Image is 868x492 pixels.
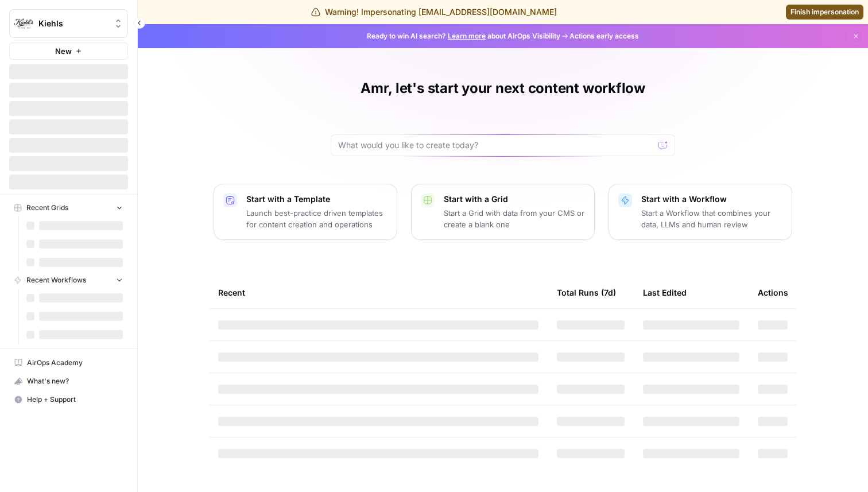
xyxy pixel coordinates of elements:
span: AirOps Academy [27,358,123,368]
button: Recent Grids [9,199,128,216]
p: Start with a Grid [444,193,585,205]
span: Ready to win AI search? about AirOps Visibility [367,31,560,41]
p: Start a Grid with data from your CMS or create a blank one [444,207,585,230]
a: Learn more [448,32,486,40]
button: Start with a WorkflowStart a Workflow that combines your data, LLMs and human review [609,184,792,240]
a: Finish impersonation [786,5,863,20]
p: Start a Workflow that combines your data, LLMs and human review [641,207,782,230]
button: Workspace: Kiehls [9,9,128,38]
p: Start with a Template [246,193,387,205]
p: Start with a Workflow [641,193,782,205]
span: New [55,45,72,57]
input: What would you like to create today? [338,140,654,151]
div: Actions [758,277,788,308]
span: Kiehls [38,18,108,29]
h1: Amr, let's start your next content workflow [361,79,645,98]
div: Recent [218,277,538,308]
p: Launch best-practice driven templates for content creation and operations [246,207,387,230]
a: AirOps Academy [9,354,128,372]
span: Recent Workflows [26,275,86,285]
span: Finish impersonation [790,7,859,17]
div: Total Runs (7d) [557,277,616,308]
button: Recent Workflows [9,272,128,289]
div: What's new? [10,373,127,390]
div: Warning! Impersonating [EMAIL_ADDRESS][DOMAIN_NAME] [311,6,557,18]
button: New [9,42,128,60]
button: Start with a GridStart a Grid with data from your CMS or create a blank one [411,184,595,240]
img: Kiehls Logo [13,13,34,34]
div: Last Edited [643,277,687,308]
button: What's new? [9,372,128,390]
span: Recent Grids [26,203,68,213]
button: Help + Support [9,390,128,409]
button: Start with a TemplateLaunch best-practice driven templates for content creation and operations [214,184,397,240]
span: Help + Support [27,394,123,405]
span: Actions early access [569,31,639,41]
